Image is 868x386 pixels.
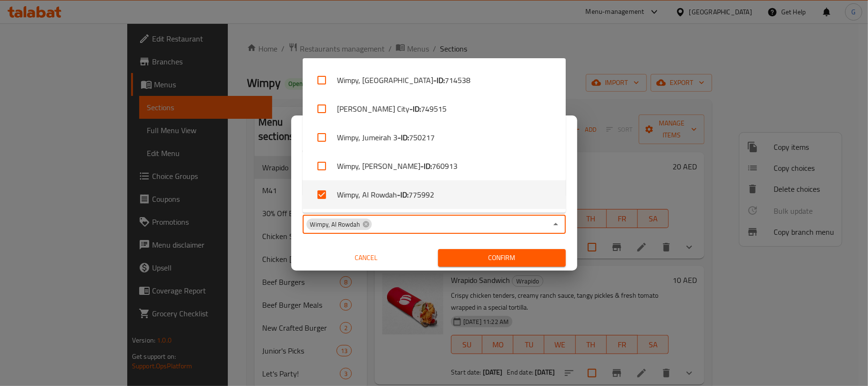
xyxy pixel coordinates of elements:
[306,220,364,229] span: Wimpy, Al Rowdah
[408,189,434,200] span: 775992
[421,103,447,115] span: 749515
[549,218,562,231] button: Close
[306,252,427,264] span: Cancel
[303,66,566,94] li: Wimpy, [GEOGRAPHIC_DATA]
[303,249,430,267] button: Cancel
[433,74,445,86] b: - ID:
[397,189,408,200] b: - ID:
[445,74,470,86] span: 714538
[438,249,566,267] button: Confirm
[420,160,432,172] b: - ID:
[409,132,435,143] span: 750217
[303,152,566,180] li: Wimpy, [PERSON_NAME]
[303,123,566,152] li: Wimpy, Jumeirah 3
[432,160,458,172] span: 760913
[303,94,566,123] li: [PERSON_NAME] City
[398,132,409,143] b: - ID:
[306,219,372,230] div: Wimpy, Al Rowdah
[409,103,421,115] b: - ID:
[303,180,566,209] li: Wimpy, Al Rowdah
[446,252,558,264] span: Confirm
